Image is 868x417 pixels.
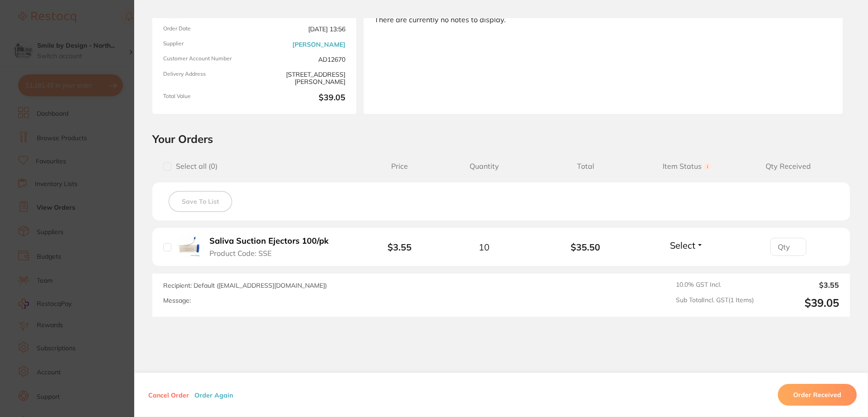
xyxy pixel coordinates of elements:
span: Sub Total Incl. GST ( 1 Items) [676,296,754,309]
span: [DATE] 13:56 [258,25,345,33]
span: Total Value [163,93,251,103]
img: Saliva Suction Ejectors 100/pk [178,235,200,257]
button: Order Again [192,391,236,399]
span: Recipient: Default ( [EMAIL_ADDRESS][DOMAIN_NAME] ) [163,281,327,289]
b: $3.55 [388,241,412,253]
span: Item Status [636,162,738,171]
span: Quantity [433,162,535,171]
span: Qty Received [737,162,839,171]
span: Select all ( 0 ) [171,162,218,171]
b: $39.05 [258,93,345,103]
button: Save To List [169,191,232,212]
span: Supplier [163,40,251,48]
button: Cancel Order [145,391,192,399]
input: Qty [770,238,806,256]
a: [PERSON_NAME] [292,41,345,48]
button: Order Received [778,384,857,406]
span: Price [366,162,433,171]
label: Message: [163,297,191,304]
span: 10.0 % GST Incl. [676,281,754,289]
button: Select [667,240,706,251]
span: Customer Account Number [163,55,251,63]
output: $39.05 [761,296,839,309]
b: $35.50 [535,242,636,252]
span: Total [535,162,636,171]
span: Select [670,240,695,251]
span: Product Code: SSE [209,249,272,257]
output: $3.55 [761,281,839,289]
span: AD12670 [258,55,345,63]
div: There are currently no notes to display. [374,15,832,24]
b: Saliva Suction Ejectors 100/pk [209,236,329,246]
span: Order Date [163,25,251,33]
span: 10 [479,242,490,252]
h2: Your Orders [152,132,850,146]
span: [STREET_ADDRESS][PERSON_NAME] [258,71,345,86]
button: Saliva Suction Ejectors 100/pk Product Code: SSE [207,236,339,258]
span: Delivery Address [163,71,251,86]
